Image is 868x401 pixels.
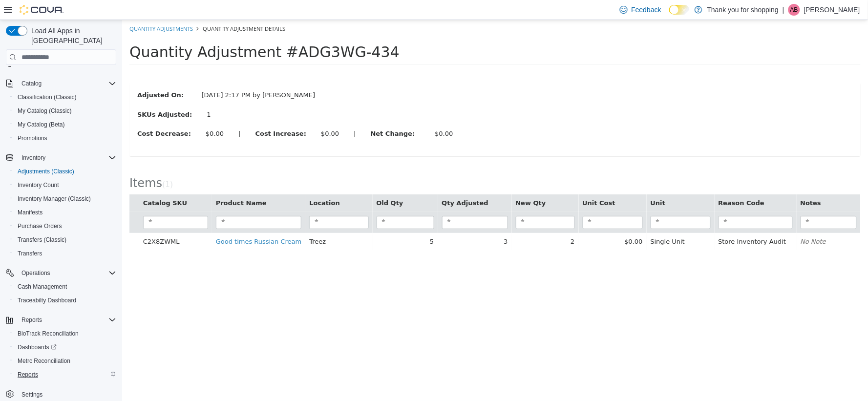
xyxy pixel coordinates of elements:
[525,213,593,231] td: Single Unit
[85,90,191,100] div: 1
[224,109,241,119] label: |
[14,132,116,144] span: Promotions
[10,247,120,260] button: Transfers
[10,368,120,381] button: Reports
[7,23,277,41] span: Quantity Adjustment #ADG3WG-434
[14,341,116,353] span: Dashboards
[2,77,120,90] button: Catalog
[18,357,70,365] span: Metrc Reconciliation
[40,160,51,169] small: ( )
[18,181,59,189] span: Inventory Count
[18,152,49,164] button: Inventory
[84,109,102,119] div: $0.00
[14,355,116,367] span: Metrc Reconciliation
[14,105,76,117] a: My Catalog (Classic)
[18,222,62,230] span: Purchase Orders
[10,233,120,247] button: Transfers (Classic)
[251,213,316,231] td: 5
[109,109,126,119] label: |
[10,165,120,178] button: Adjustments (Classic)
[18,78,45,89] button: Catalog
[10,90,120,104] button: Classification (Classic)
[21,154,45,162] span: Inventory
[254,178,283,188] button: Old Qty
[18,93,77,101] span: Classification (Classic)
[457,213,525,231] td: $0.00
[10,354,120,368] button: Metrc Reconciliation
[14,234,70,246] a: Transfers (Classic)
[14,179,63,191] a: Inventory Count
[14,220,66,232] a: Purchase Orders
[14,207,46,218] a: Manifests
[10,131,120,145] button: Promotions
[8,109,76,119] label: Cost Decrease:
[18,388,116,401] span: Settings
[669,5,690,15] input: Dark Mode
[241,109,306,119] label: Net Change:
[21,391,42,399] span: Settings
[707,4,779,16] p: Thank you for shopping
[43,160,48,169] span: 1
[14,91,81,103] a: Classification (Classic)
[18,121,65,128] span: My Catalog (Beta)
[10,178,120,192] button: Inventory Count
[17,213,90,231] td: C2X8ZWML
[2,151,120,165] button: Inventory
[10,192,120,206] button: Inventory Manager (Classic)
[10,280,120,294] button: Cash Management
[783,4,784,16] p: |
[18,343,57,351] span: Dashboards
[10,219,120,233] button: Purchase Orders
[18,389,46,401] a: Settings
[461,178,495,188] button: Unit Cost
[14,220,116,232] span: Purchase Orders
[14,295,116,306] span: Traceabilty Dashboard
[18,168,74,175] span: Adjustments (Classic)
[14,119,69,130] a: My Catalog (Beta)
[94,218,180,225] a: Good times Russian Cream
[10,294,120,307] button: Traceabilty Dashboard
[14,207,116,218] span: Manifests
[316,213,390,231] td: -3
[14,166,78,177] a: Adjustments (Classic)
[14,234,116,246] span: Transfers (Classic)
[678,178,701,188] button: Notes
[678,218,704,225] em: No Note
[20,5,64,15] img: Cova
[14,328,83,339] a: BioTrack Reconciliation
[94,178,147,188] button: Product Name
[21,178,67,188] button: Catalog SKU
[14,132,51,144] a: Promotions
[790,4,798,16] span: AB
[18,250,42,257] span: Transfers
[7,156,40,170] span: Items
[7,5,71,12] a: Quantity Adjustments
[14,281,71,293] a: Cash Management
[18,195,91,203] span: Inventory Manager (Classic)
[21,316,42,324] span: Reports
[18,283,67,291] span: Cash Management
[14,105,116,117] span: My Catalog (Classic)
[187,218,204,225] span: Treez
[10,104,120,118] button: My Catalog (Classic)
[14,248,116,259] span: Transfers
[8,90,77,100] label: SKUs Adjusted:
[529,178,545,188] button: Unit
[14,166,116,177] span: Adjustments (Classic)
[14,91,116,103] span: Classification (Classic)
[804,4,860,16] p: [PERSON_NAME]
[14,328,116,339] span: BioTrack Reconciliation
[10,340,120,354] a: Dashboards
[18,107,72,115] span: My Catalog (Classic)
[593,213,675,231] td: Store Inventory Audit
[596,178,645,188] button: Reason Code
[2,313,120,327] button: Reports
[313,109,331,119] div: $0.00
[14,193,95,205] a: Inventory Manager (Classic)
[72,70,201,80] div: [DATE] 2:17 PM by [PERSON_NAME]
[21,269,50,277] span: Operations
[14,369,42,380] a: Reports
[18,314,46,326] button: Reports
[21,80,42,87] span: Catalog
